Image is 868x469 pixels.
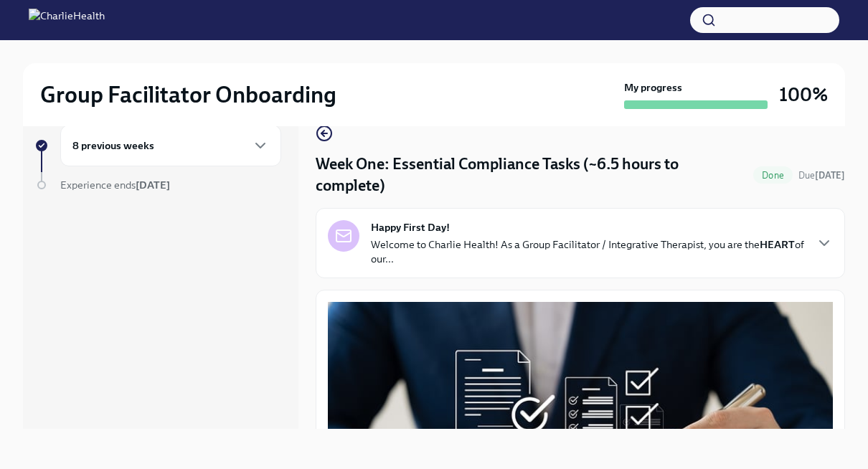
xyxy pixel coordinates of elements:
[815,170,845,181] strong: [DATE]
[371,220,450,234] strong: Happy First Day!
[60,125,281,166] div: 8 previous weeks
[60,179,170,191] span: Experience ends
[316,153,747,196] h4: Week One: Essential Compliance Tasks (~6.5 hours to complete)
[779,82,828,108] h3: 100%
[760,238,795,251] strong: HEART
[624,80,682,95] strong: My progress
[753,170,793,181] span: Done
[371,237,804,266] p: Welcome to Charlie Health! As a Group Facilitator / Integrative Therapist, you are the of our...
[29,9,105,32] img: CharlieHealth
[40,80,336,109] h2: Group Facilitator Onboarding
[798,169,845,182] span: May 19th, 2025 10:00
[798,170,845,181] span: Due
[72,138,154,153] h6: 8 previous weeks
[136,179,170,191] strong: [DATE]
